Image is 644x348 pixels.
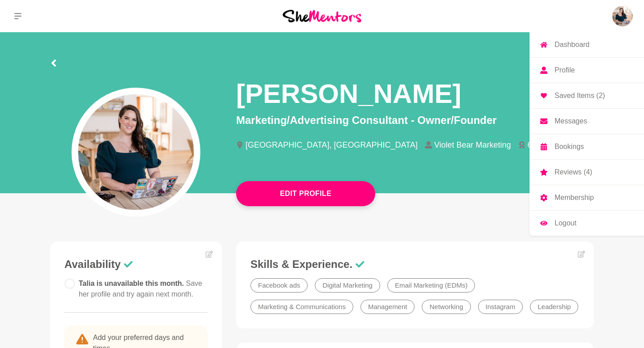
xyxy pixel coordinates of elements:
a: Reviews (4) [530,160,644,185]
p: Reviews (4) [555,169,592,176]
p: Marketing/Advertising Consultant - Owner/Founder [236,112,594,128]
h1: [PERSON_NAME] [236,77,461,110]
a: Talia BrowneDashboardProfileSaved Items (2)MessagesBookingsReviews (4)MembershipLogout [612,5,633,27]
p: Logout [555,220,576,227]
a: Saved Items (2) [530,83,644,108]
h3: Availability [64,258,208,271]
p: Profile [555,67,575,74]
h3: Skills & Experience. [250,258,580,271]
li: [GEOGRAPHIC_DATA], [GEOGRAPHIC_DATA] [236,141,425,149]
p: Membership [555,194,594,201]
img: She Mentors Logo [283,10,361,22]
p: Messages [555,118,587,125]
p: Dashboard [555,41,589,48]
p: Saved Items (2) [555,92,605,99]
button: Edit Profile [236,181,375,206]
img: Talia Browne [612,5,633,27]
li: 6-10 years [518,141,573,149]
p: Bookings [555,143,584,150]
a: Profile [530,58,644,83]
a: Dashboard [530,32,644,57]
a: Messages [530,109,644,134]
a: Bookings [530,134,644,159]
li: Violet Bear Marketing [425,141,518,149]
span: Talia is unavailable this month. [79,280,202,298]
